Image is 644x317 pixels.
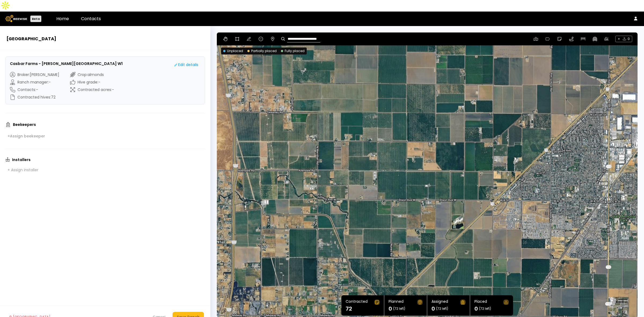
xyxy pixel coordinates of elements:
a: Home [56,16,69,22]
span: (72 left) [393,307,405,310]
h1: 0 [389,306,392,311]
div: Edit details [174,62,198,68]
div: Fully placed [281,49,305,53]
div: Partially placed [247,49,277,53]
div: Contacts : - [10,87,59,92]
button: +Assign beekeeper [5,132,47,140]
h2: [GEOGRAPHIC_DATA] [6,36,204,42]
a: Contacts [81,16,101,22]
h1: 72 [346,306,352,311]
div: Placed [474,300,487,305]
button: Edit details [172,61,200,69]
h3: Installers [12,158,31,162]
h1: 0 [474,306,478,311]
div: Contracted [346,300,368,305]
div: Contracted acres : - [70,87,114,92]
div: + Assign installer [8,167,38,172]
div: Assigned [431,300,448,305]
span: + 0 [615,36,632,42]
div: Crop : almonds [70,72,114,77]
span: (72 left) [479,307,491,310]
div: Unplaced [223,49,243,53]
div: Contracted hives : 72 [10,94,59,100]
h3: Casbar Farms - [PERSON_NAME][GEOGRAPHIC_DATA] W1 [10,61,123,67]
div: Broker : [PERSON_NAME] [10,72,59,77]
div: Hive grade : - [70,79,114,85]
div: Planned [389,300,404,305]
img: Beewise logo [5,15,27,22]
span: (72 left) [436,307,448,310]
button: + Assign installer [5,166,41,174]
h3: Beekeepers [13,123,36,126]
div: Beta [30,16,41,22]
div: + Assign beekeeper [8,134,45,139]
div: Ranch manager : - [10,79,59,85]
h1: 0 [431,306,435,311]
